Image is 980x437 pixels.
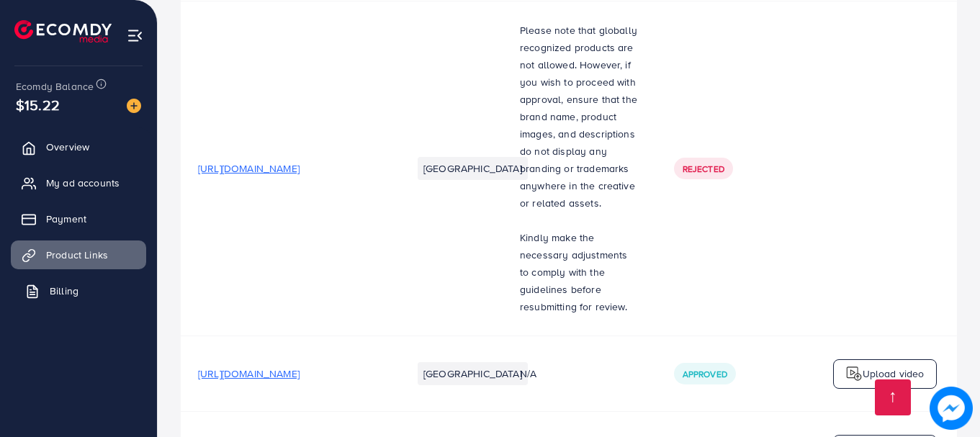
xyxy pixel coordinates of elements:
[16,79,94,94] span: Ecomdy Balance
[127,99,141,113] img: image
[46,248,108,262] span: Product Links
[46,212,86,226] span: Payment
[930,387,972,429] img: image
[16,94,60,115] span: $15.22
[11,240,146,269] a: Product Links
[198,366,300,381] span: [URL][DOMAIN_NAME]
[418,157,528,180] li: [GEOGRAPHIC_DATA]
[11,132,146,161] a: Overview
[520,366,536,381] span: N/A
[14,20,112,42] img: logo
[418,362,528,385] li: [GEOGRAPHIC_DATA]
[198,161,300,176] span: [URL][DOMAIN_NAME]
[520,229,639,315] p: Kindly make the necessary adjustments to comply with the guidelines before resubmitting for review.
[46,140,89,154] span: Overview
[683,163,724,175] span: Rejected
[683,368,727,380] span: Approved
[11,168,146,197] a: My ad accounts
[863,365,925,382] p: Upload video
[50,284,78,298] span: Billing
[11,204,146,233] a: Payment
[11,276,146,305] a: Billing
[520,22,639,212] p: Please note that globally recognized products are not allowed. However, if you wish to proceed wi...
[127,27,143,44] img: menu
[845,365,863,382] img: logo
[46,176,120,190] span: My ad accounts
